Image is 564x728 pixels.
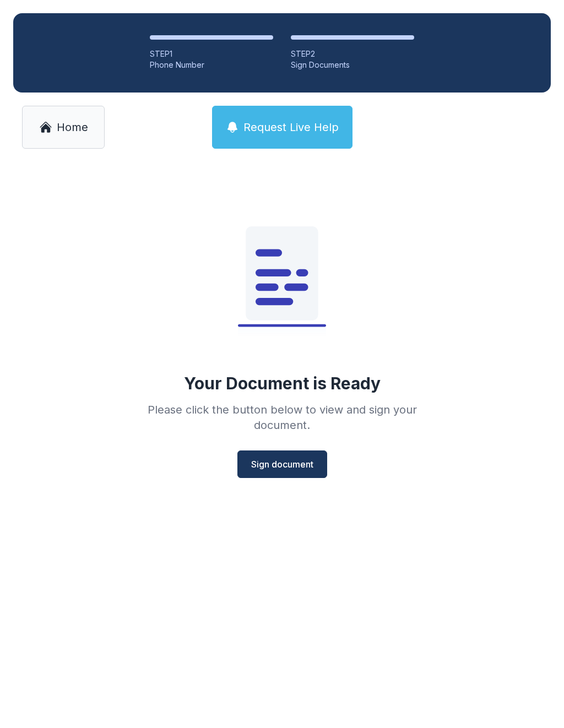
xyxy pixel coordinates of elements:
div: Please click the button below to view and sign your document. [123,402,441,433]
div: STEP 1 [150,48,273,59]
div: Your Document is Ready [184,373,381,393]
div: Sign Documents [291,59,414,70]
span: Sign document [251,458,313,471]
div: Phone Number [150,59,273,70]
span: Home [57,119,88,135]
div: STEP 2 [291,48,414,59]
span: Request Live Help [243,119,339,135]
